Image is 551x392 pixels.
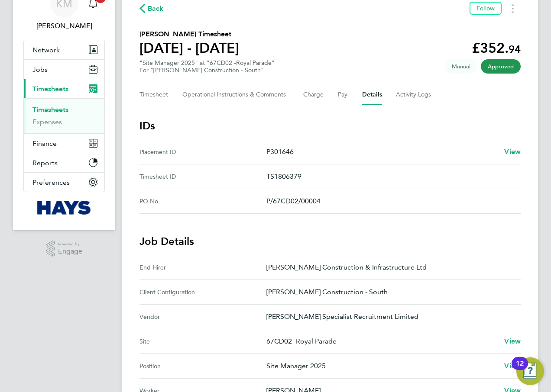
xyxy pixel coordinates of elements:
span: Katie McPherson [23,21,105,31]
span: Network [32,46,60,54]
span: Powered by [58,241,82,248]
a: Powered byEngage [46,241,83,257]
button: Follow [470,2,502,15]
p: [PERSON_NAME] Construction & Infrastructure Ltd [266,262,514,273]
button: Preferences [24,173,104,192]
h2: [PERSON_NAME] Timesheet [139,29,239,39]
span: Timesheets [32,85,68,93]
a: View [504,361,521,371]
button: Network [24,40,104,59]
div: Position [139,361,266,371]
div: Site [139,336,266,347]
a: Go to home page [23,201,105,215]
button: Activity Logs [396,84,432,105]
div: PO No [139,196,266,206]
span: 94 [509,43,521,55]
button: Jobs [24,60,104,79]
p: 67CD02 -Royal Parade [266,336,497,347]
button: Back [139,3,164,14]
span: Finance [32,139,57,148]
span: Engage [58,248,82,255]
a: Expenses [32,118,62,126]
div: Timesheets [24,98,104,133]
div: End Hirer [139,262,266,273]
div: "Site Manager 2025" at "67CD02 -Royal Parade" [139,59,275,74]
button: Reports [24,153,104,172]
span: This timesheet was manually created. [445,59,477,74]
button: Pay [338,84,348,105]
p: P/67CD02/00004 [266,196,514,206]
p: P301646 [266,147,497,157]
span: Follow [476,4,495,12]
span: Reports [32,159,58,167]
div: Placement ID [139,147,266,157]
h1: [DATE] - [DATE] [139,39,239,57]
span: View [504,148,521,156]
h3: IDs [139,119,521,133]
app-decimal: £352. [472,40,521,56]
p: Site Manager 2025 [266,361,497,371]
p: [PERSON_NAME] Specialist Recruitment Limited [266,312,514,322]
button: Timesheets [24,79,104,98]
span: This timesheet has been approved. [481,59,521,74]
button: Timesheet [139,84,169,105]
button: Timesheets Menu [505,2,521,15]
img: hays-logo-retina.png [37,201,91,215]
button: Charge [303,84,324,105]
div: For "[PERSON_NAME] Construction - South" [139,67,275,74]
button: Operational Instructions & Comments [182,84,289,105]
span: Preferences [32,178,70,186]
a: View [504,336,521,347]
button: Details [362,84,382,105]
button: Finance [24,134,104,153]
p: TS1806379 [266,171,514,182]
span: Back [148,3,164,14]
div: Timesheet ID [139,171,266,182]
div: Client Configuration [139,287,266,297]
span: View [504,362,521,370]
h3: Job Details [139,235,521,248]
span: View [504,337,521,345]
button: Open Resource Center, 12 new notifications [516,357,544,385]
div: Vendor [139,312,266,322]
a: View [504,147,521,157]
p: [PERSON_NAME] Construction - South [266,287,514,297]
div: 12 [516,363,524,375]
span: Jobs [32,65,48,74]
a: Timesheets [32,106,68,114]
